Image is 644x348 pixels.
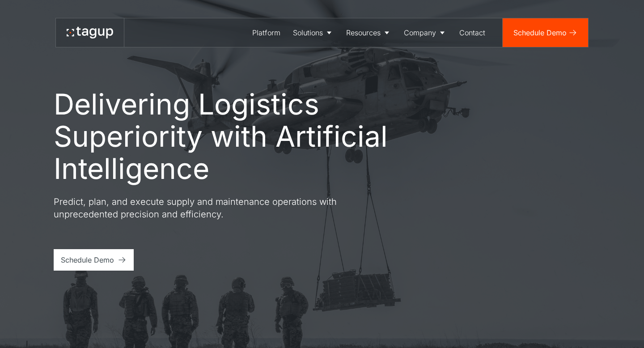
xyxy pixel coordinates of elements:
[54,249,134,271] a: Schedule Demo
[252,27,280,38] div: Platform
[513,27,567,38] div: Schedule Demo
[61,255,114,265] div: Schedule Demo
[459,27,485,38] div: Contact
[346,27,381,38] div: Resources
[246,18,287,47] a: Platform
[340,18,398,47] a: Resources
[54,88,429,185] h1: Delivering Logistics Superiority with Artificial Intelligence
[54,195,376,221] p: Predict, plan, and execute supply and maintenance operations with unprecedented precision and eff...
[287,18,340,47] a: Solutions
[503,18,588,47] a: Schedule Demo
[293,27,323,38] div: Solutions
[453,18,491,47] a: Contact
[398,18,453,47] a: Company
[404,27,436,38] div: Company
